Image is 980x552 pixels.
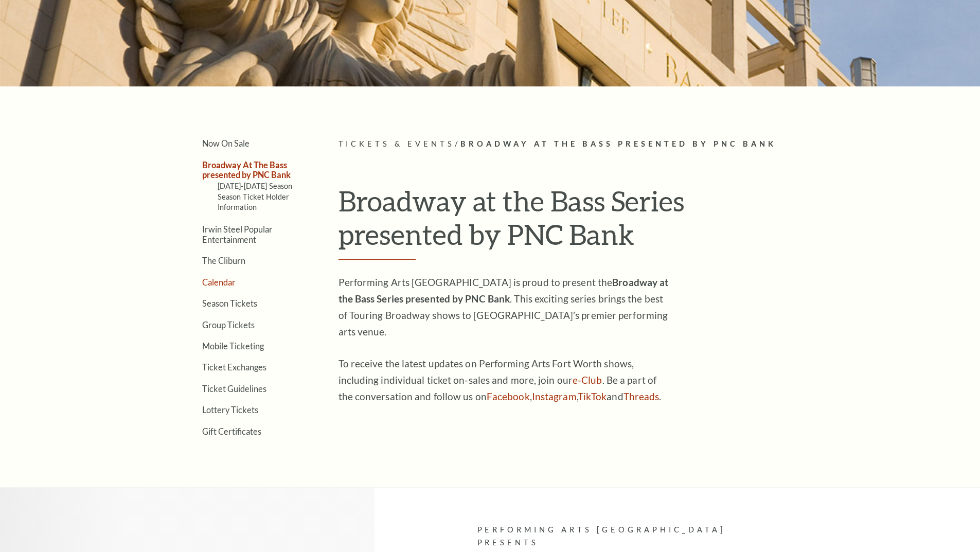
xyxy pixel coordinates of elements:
a: Mobile Ticketing [202,341,264,351]
a: Facebook [487,390,530,402]
p: To receive the latest updates on Performing Arts Fort Worth shows, including individual ticket on... [338,355,673,405]
a: Threads [623,390,660,402]
a: Irwin Steel Popular Entertainment [202,224,273,244]
a: Ticket Exchanges [202,362,266,372]
a: Instagram [532,390,577,402]
a: The Cliburn [202,256,245,265]
a: [DATE]-[DATE] Season [218,182,293,190]
a: Group Tickets [202,320,255,330]
p: Performing Arts [GEOGRAPHIC_DATA] is proud to present the . This exciting series brings the best ... [338,274,673,340]
h1: Broadway at the Bass Series presented by PNC Bank [338,184,809,260]
a: Now On Sale [202,138,250,148]
a: Broadway At The Bass presented by PNC Bank [202,160,291,180]
a: Season Tickets [202,298,257,308]
a: Gift Certificates [202,426,261,436]
a: TikTok [578,390,607,402]
strong: Broadway at the Bass Series presented by PNC Bank [338,276,669,305]
a: Ticket Guidelines [202,384,266,394]
a: Lottery Tickets [202,405,258,415]
a: Season Ticket Holder Information [218,192,290,211]
a: Calendar [202,277,236,287]
p: / [338,138,809,151]
span: Tickets & Events [338,139,455,148]
p: Performing Arts [GEOGRAPHIC_DATA] Presents [477,524,753,549]
span: Broadway At The Bass presented by PNC Bank [460,139,776,148]
a: e-Club [573,374,602,386]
